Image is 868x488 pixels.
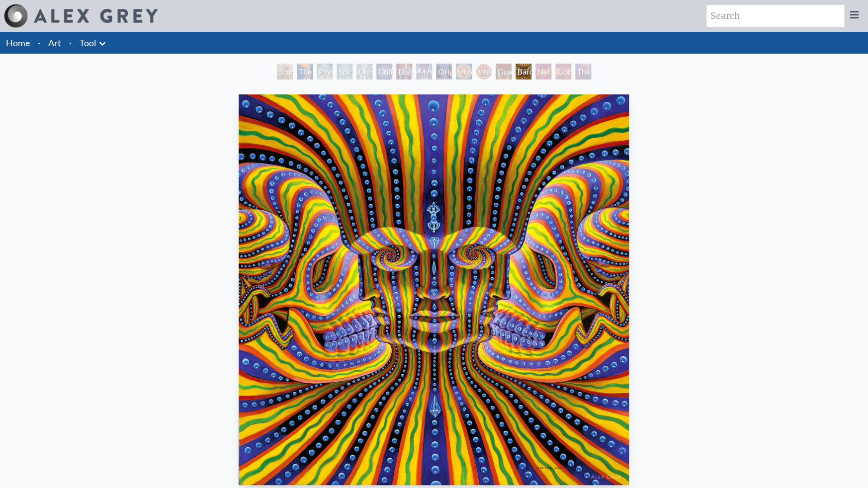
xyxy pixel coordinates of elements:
[34,32,44,54] li: ·
[317,64,333,80] div: Psychic Energy System
[496,64,512,80] div: Guardian of Infinite Vision
[516,64,531,80] div: Bardo Being
[396,64,412,80] div: Dissectional Art for Tool's Lateralus CD
[555,64,571,80] div: Godself
[297,64,313,80] div: The Torch
[356,64,372,80] div: Universal Mind Lattice
[706,5,844,27] input: Search
[535,64,551,80] div: Net of Being
[476,64,492,80] div: Vision [PERSON_NAME]
[575,64,591,80] div: The Great Turn
[436,64,452,80] div: Original Face
[80,36,96,50] a: Tool
[376,64,392,80] div: Collective Vision
[48,36,61,50] a: Art
[239,94,629,485] img: Bardo-Being-2002-Alex-Grey-watermarked.jpg
[65,32,76,54] li: ·
[337,64,352,80] div: Spiritual Energy System
[456,64,472,80] div: Vision Crystal
[416,64,432,80] div: Mystic Eye
[277,64,293,80] div: Study for the Great Turn
[6,37,30,48] a: Home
